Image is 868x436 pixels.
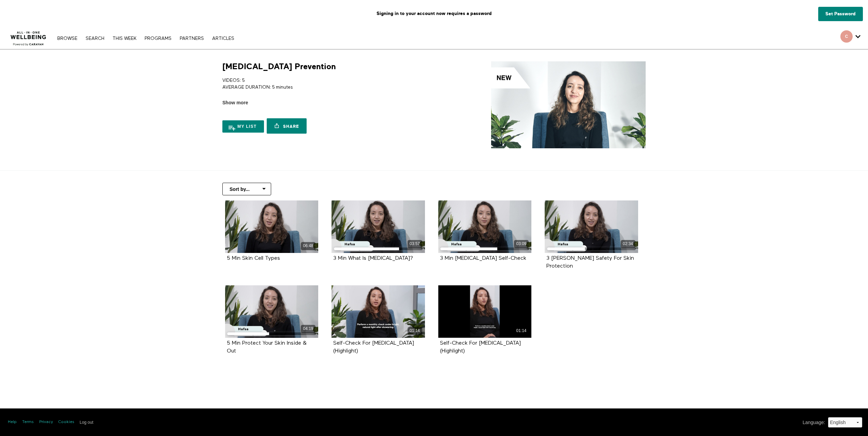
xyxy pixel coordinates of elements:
img: Skin Cancer Prevention [491,61,646,148]
a: Cookies [58,419,74,425]
a: Privacy [39,419,53,425]
div: 01:14 [514,327,529,335]
div: 03:09 [514,240,529,248]
a: Share [267,118,306,134]
div: Secondary [835,27,866,49]
a: PROGRAMS [141,36,175,41]
a: 3 [PERSON_NAME] Safety For Skin Protection [546,256,634,269]
div: 04:19 [301,325,315,333]
div: 01:14 [408,327,422,335]
a: Terms [22,419,34,425]
nav: Primary [54,35,237,42]
a: 5 Min Protect Your Skin Inside & Out 04:19 [225,285,319,338]
a: ARTICLES [209,36,238,41]
a: 3 Min Skin Cancer Self-Check 03:09 [438,200,532,253]
strong: 3 Min Sun Safety For Skin Protection [546,256,634,269]
a: 5 Min Protect Your Skin Inside & Out [227,341,307,354]
strong: 5 Min Skin Cell Types [227,256,280,261]
p: Signing in to your account now requires a password [5,5,863,22]
a: PARTNERS [176,36,207,41]
a: 3 Min What Is [MEDICAL_DATA]? [333,256,413,261]
button: My list [222,120,264,133]
a: 3 Min [MEDICAL_DATA] Self-Check [440,256,526,261]
h1: [MEDICAL_DATA] Prevention [222,61,336,72]
a: Search [82,36,108,41]
div: 02:34 [621,240,635,248]
strong: Self-Check For Skin Cancer (Highlight) [333,341,414,354]
div: 06:48 [301,242,315,250]
a: Self-Check For Skin Cancer (Highlight) 01:14 [332,285,425,338]
a: 5 Min Skin Cell Types 06:48 [225,200,319,253]
p: VIDEOS: 5 AVERAGE DURATION: 5 minutes [222,77,431,91]
strong: 3 Min What Is Skin Cancer? [333,256,413,261]
a: Set Password [818,7,863,21]
input: Log out [80,420,93,425]
label: Language : [803,419,825,426]
a: Self-Check For [MEDICAL_DATA] (Highlight) [440,341,521,354]
a: Self-Check For [MEDICAL_DATA] (Highlight) [333,341,414,354]
div: 03:57 [408,240,422,248]
strong: 3 Min Skin Cancer Self-Check [440,256,526,261]
img: CARAVAN [8,26,49,47]
a: 3 Min Sun Safety For Skin Protection 02:34 [545,200,638,253]
a: Self-Check For Skin Cancer (Highlight) 01:14 [438,285,532,338]
a: THIS WEEK [109,36,140,41]
a: Browse [54,36,81,41]
a: 3 Min What Is Skin Cancer? 03:57 [332,200,425,253]
span: Show more [222,99,248,106]
a: 5 Min Skin Cell Types [227,256,280,261]
a: Help [8,419,17,425]
strong: Self-Check For Skin Cancer (Highlight) [440,341,521,354]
